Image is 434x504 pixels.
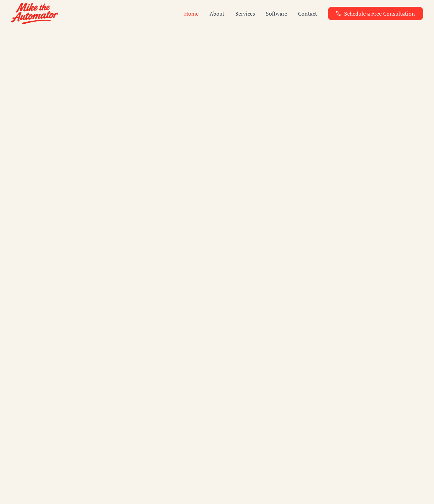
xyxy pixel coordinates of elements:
[235,9,255,18] button: Services
[184,9,199,18] a: Home
[210,9,224,18] a: About
[266,9,287,18] button: Software
[11,3,58,24] img: Mike the Automator
[328,7,423,20] a: Schedule a Free Consultation
[298,9,317,18] a: Contact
